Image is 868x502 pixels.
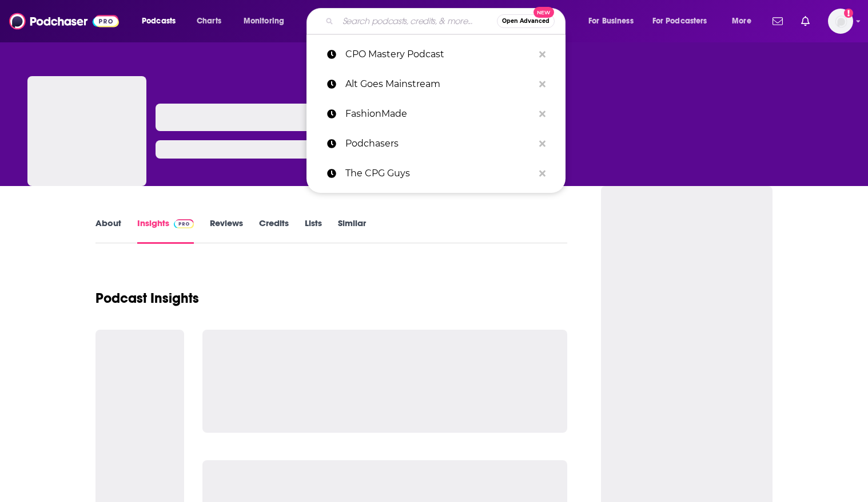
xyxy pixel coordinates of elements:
a: Alt Goes Mainstream [306,69,566,99]
span: Podcasts [142,13,176,29]
button: open menu [580,12,648,30]
a: Reviews [210,218,243,244]
a: InsightsPodchaser Pro [137,218,194,244]
p: Podchasers [345,129,533,159]
img: Podchaser Pro [174,219,194,228]
img: User Profile [828,9,853,34]
a: Lists [305,218,322,244]
h1: Podcast Insights [95,290,199,307]
a: Show notifications dropdown [797,11,814,31]
button: open menu [645,12,724,30]
span: For Podcasters [652,13,707,29]
a: About [95,218,121,244]
a: FashionMade [306,99,566,129]
span: New [533,7,554,18]
button: open menu [236,12,299,30]
p: The CPG Guys [345,159,533,188]
svg: Add a profile image [844,9,853,18]
a: The CPG Guys [306,159,566,188]
a: Charts [189,12,228,30]
button: open menu [724,12,766,30]
span: More [732,13,751,29]
button: Open AdvancedNew [497,14,555,28]
a: Podchasers [306,129,566,159]
span: Open Advanced [502,18,550,24]
span: For Business [588,13,634,29]
span: Monitoring [244,13,284,29]
a: Credits [259,218,289,244]
span: Charts [197,13,221,29]
span: Logged in as Marketing09 [828,9,853,34]
p: CPO Mastery Podcast [345,39,533,69]
button: open menu [134,12,190,30]
a: Similar [338,218,366,244]
input: Search podcasts, credits, & more... [338,12,497,30]
img: Podchaser - Follow, Share and Rate Podcasts [9,10,119,32]
div: Search podcasts, credits, & more... [317,8,576,34]
a: CPO Mastery Podcast [306,39,566,69]
a: Show notifications dropdown [768,11,787,31]
p: Alt Goes Mainstream [345,69,533,99]
button: Show profile menu [828,9,853,34]
p: FashionMade [345,99,533,129]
